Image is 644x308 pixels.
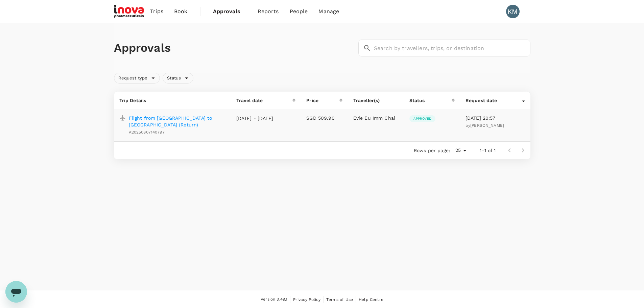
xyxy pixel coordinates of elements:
[293,296,320,303] a: Privacy Policy
[114,4,145,19] img: iNova Pharmaceuticals
[326,296,353,303] a: Terms of Use
[453,145,469,155] div: 25
[261,296,287,303] span: Version 3.49.1
[236,115,273,122] p: [DATE] - [DATE]
[114,75,152,81] span: Request type
[150,7,163,16] span: Trips
[409,116,435,121] span: Approved
[293,297,320,302] span: Privacy Policy
[414,147,450,154] p: Rows per page:
[466,115,525,121] p: [DATE] 20:57
[359,296,383,303] a: Help Centre
[506,5,520,18] div: KM
[306,97,339,104] div: Price
[466,97,522,104] div: Request date
[290,7,308,16] span: People
[353,97,399,104] p: Traveller(s)
[129,130,165,135] span: A20250807140797
[163,75,185,81] span: Status
[5,281,27,303] iframe: Button to launch messaging window
[114,73,160,84] div: Request type
[236,97,293,104] div: Travel date
[466,123,504,128] span: by
[374,40,530,56] input: Search by travellers, trips, or destination
[174,7,188,16] span: Book
[306,115,342,121] p: SGD 509.90
[353,115,399,121] p: Evie Eu Imm Chai
[480,147,496,154] p: 1–1 of 1
[213,7,247,16] span: Approvals
[409,97,452,104] div: Status
[359,297,383,302] span: Help Centre
[470,123,504,128] span: [PERSON_NAME]
[318,7,339,16] span: Manage
[114,41,356,55] h1: Approvals
[326,297,353,302] span: Terms of Use
[258,7,279,16] span: Reports
[129,115,225,128] a: Flight from [GEOGRAPHIC_DATA] to [GEOGRAPHIC_DATA] (Return)
[163,73,193,84] div: Status
[119,97,225,104] p: Trip Details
